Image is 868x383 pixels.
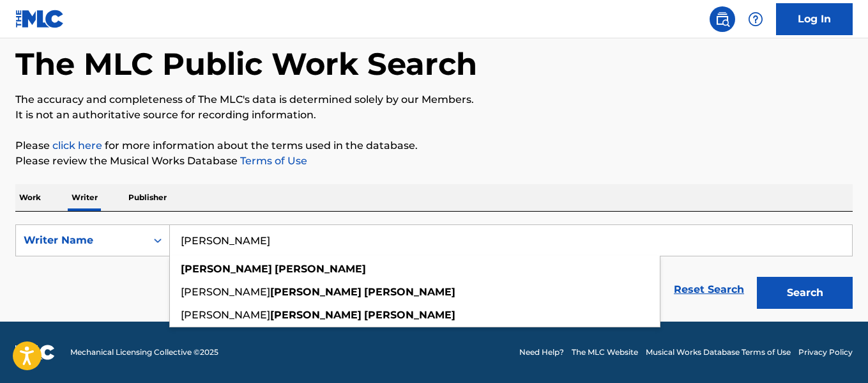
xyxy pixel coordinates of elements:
div: Help [743,6,768,32]
h1: The MLC Public Work Search [15,45,477,83]
span: [PERSON_NAME] [181,286,270,298]
a: Log In [776,3,853,35]
form: Search Form [15,224,853,315]
span: Mechanical Licensing Collective © 2025 [70,347,218,358]
a: The MLC Website [572,347,638,358]
a: Terms of Use [238,155,307,167]
strong: [PERSON_NAME] [270,309,362,321]
img: search [715,12,730,27]
img: logo [15,345,55,360]
div: Writer Name [24,233,139,248]
div: Widget de chat [804,322,868,383]
strong: [PERSON_NAME] [364,309,455,321]
a: Public Search [710,6,735,32]
strong: [PERSON_NAME] [275,263,366,275]
img: MLC Logo [15,10,65,28]
a: Reset Search [667,276,750,304]
strong: [PERSON_NAME] [181,263,272,275]
a: Musical Works Database Terms of Use [646,347,791,358]
iframe: Chat Widget [804,322,868,383]
p: Please for more information about the terms used in the database. [15,138,853,153]
a: click here [52,139,102,152]
img: help [748,12,763,27]
p: Publisher [125,184,171,211]
p: The accuracy and completeness of The MLC's data is determined solely by our Members. [15,92,853,107]
a: Need Help? [519,347,564,358]
p: It is not an authoritative source for recording information. [15,107,853,123]
button: Search [757,277,853,309]
strong: [PERSON_NAME] [364,286,455,298]
a: Privacy Policy [798,347,853,358]
p: Work [15,184,45,211]
p: Please review the Musical Works Database [15,153,853,169]
strong: [PERSON_NAME] [270,286,362,298]
p: Writer [68,184,102,211]
span: [PERSON_NAME] [181,309,270,321]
